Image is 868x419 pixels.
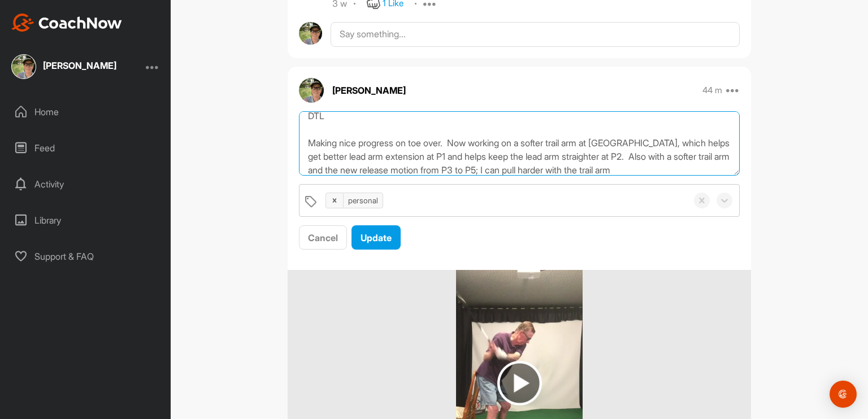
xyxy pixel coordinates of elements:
[43,61,116,70] div: [PERSON_NAME]
[299,22,322,45] img: avatar
[11,54,36,79] img: square_5e0eff6b830a0c27e51cd81a68935f33.jpg
[308,232,338,243] span: Cancel
[332,84,406,97] p: [PERSON_NAME]
[830,381,857,408] div: Open Intercom Messenger
[702,85,722,96] p: 44 m
[6,98,166,126] div: Home
[6,170,166,198] div: Activity
[299,78,324,103] img: avatar
[351,225,401,250] button: Update
[299,111,740,176] textarea: DTL Making nice progress on toe over. Now working on a softer trail arm at [GEOGRAPHIC_DATA], whi...
[497,361,542,405] img: play
[299,225,347,250] button: Cancel
[6,134,166,162] div: Feed
[11,14,122,32] img: CoachNow
[361,232,392,243] span: Update
[6,242,166,270] div: Support & FAQ
[344,191,383,209] div: personal
[6,206,166,234] div: Library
